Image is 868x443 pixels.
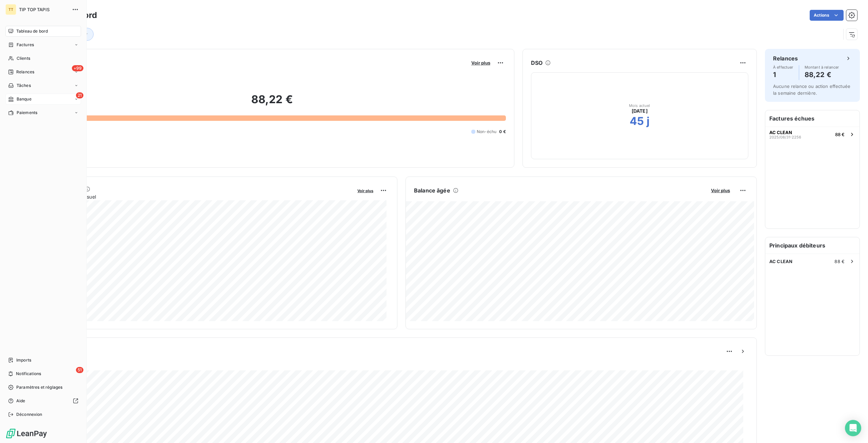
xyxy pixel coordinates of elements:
span: Notifications [16,371,41,377]
div: Open Intercom Messenger [845,420,861,436]
span: Aucune relance ou action effectuée la semaine dernière. [773,84,850,96]
span: 0 € [499,129,506,135]
span: 2025/08/31-2256 [769,135,801,139]
h6: Relances [773,54,798,62]
span: AC CLEAN [769,130,792,135]
span: Paiements [17,110,37,116]
h6: Factures échues [765,110,860,127]
span: À effectuer [773,65,793,69]
button: Voir plus [469,60,492,66]
span: Chiffre d'affaires mensuel [38,193,353,200]
span: Non-échu [477,129,496,135]
button: Voir plus [355,187,375,193]
h6: Balance âgée [414,186,450,195]
span: Montant à relancer [805,65,839,69]
span: Imports [16,357,31,363]
span: Aide [16,398,25,404]
h6: Principaux débiteurs [765,237,860,254]
span: Paramètres et réglages [16,384,62,390]
span: [DATE] [632,108,648,114]
h2: j [647,114,650,128]
button: Voir plus [709,187,732,193]
span: +99 [72,65,83,71]
span: 21 [76,92,83,98]
h6: DSO [531,59,542,67]
span: 88 € [834,259,845,264]
span: Voir plus [357,188,373,193]
span: 51 [76,367,83,373]
span: Banque [17,96,32,102]
button: Actions [810,10,844,21]
h2: 45 [630,114,644,128]
span: Relances [16,69,34,75]
h4: 1 [773,69,793,80]
span: Mois actuel [629,104,650,108]
img: Logo LeanPay [5,428,47,439]
h4: 88,22 € [805,69,839,80]
span: 88 € [835,132,845,137]
span: Déconnexion [16,411,42,418]
span: Voir plus [471,60,490,66]
h2: 88,22 € [38,93,506,113]
span: Factures [17,42,34,48]
span: Clients [17,55,30,61]
span: Voir plus [711,188,730,193]
span: TIP TOP TAPIS [19,7,68,12]
span: AC CLEAN [769,259,792,264]
span: Tableau de bord [16,28,48,34]
a: Aide [5,395,81,406]
span: Tâches [17,82,31,89]
button: AC CLEAN2025/08/31-225688 € [765,127,860,142]
div: TT [5,4,16,15]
